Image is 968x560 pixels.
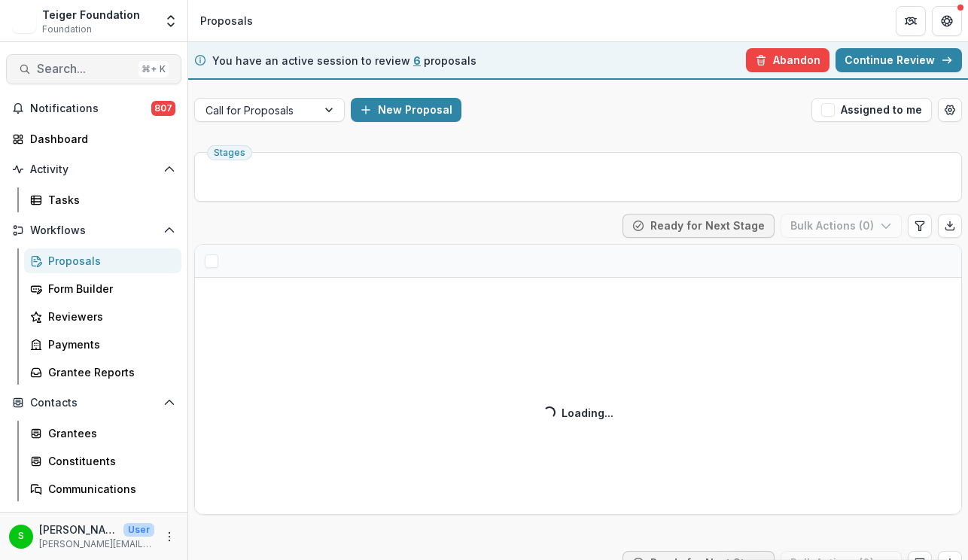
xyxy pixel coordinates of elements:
[6,157,181,181] button: Open Activity
[413,54,421,67] span: 6
[48,453,169,469] div: Constituents
[24,360,181,385] a: Grantee Reports
[811,98,932,122] button: Assigned to me
[836,48,962,72] a: Continue Review
[351,98,461,122] button: New Proposal
[48,281,169,297] div: Form Builder
[48,336,169,352] div: Payments
[24,187,181,212] a: Tasks
[42,23,92,36] span: Foundation
[37,62,132,76] span: Search...
[30,163,157,176] span: Activity
[160,6,181,36] button: Open entity switcher
[18,531,24,541] div: Stephanie
[30,397,157,409] span: Contacts
[6,96,181,120] button: Notifications807
[24,248,181,273] a: Proposals
[6,507,181,531] button: Open Data & Reporting
[24,476,181,501] a: Communications
[48,481,169,497] div: Communications
[212,53,476,68] p: You have an active session to review proposals
[48,192,169,208] div: Tasks
[30,224,157,237] span: Workflows
[200,13,253,29] div: Proposals
[39,537,154,551] p: [PERSON_NAME][EMAIL_ADDRESS][DOMAIN_NAME]
[48,253,169,269] div: Proposals
[151,101,175,116] span: 807
[24,276,181,301] a: Form Builder
[214,148,245,158] span: Stages
[48,364,169,380] div: Grantee Reports
[30,131,169,147] div: Dashboard
[139,61,169,78] div: ⌘ + K
[30,102,151,115] span: Notifications
[24,304,181,329] a: Reviewers
[24,421,181,446] a: Grantees
[6,54,181,84] button: Search...
[12,9,36,33] img: Teiger Foundation
[42,7,140,23] div: Teiger Foundation
[48,309,169,324] div: Reviewers
[123,523,154,537] p: User
[24,332,181,357] a: Payments
[194,10,259,32] nav: breadcrumb
[6,218,181,242] button: Open Workflows
[932,6,962,36] button: Get Help
[746,48,829,72] button: Abandon
[6,126,181,151] a: Dashboard
[160,528,178,546] button: More
[6,391,181,415] button: Open Contacts
[24,449,181,473] a: Constituents
[48,425,169,441] div: Grantees
[938,98,962,122] button: Open table manager
[896,6,926,36] button: Partners
[39,522,117,537] p: [PERSON_NAME]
